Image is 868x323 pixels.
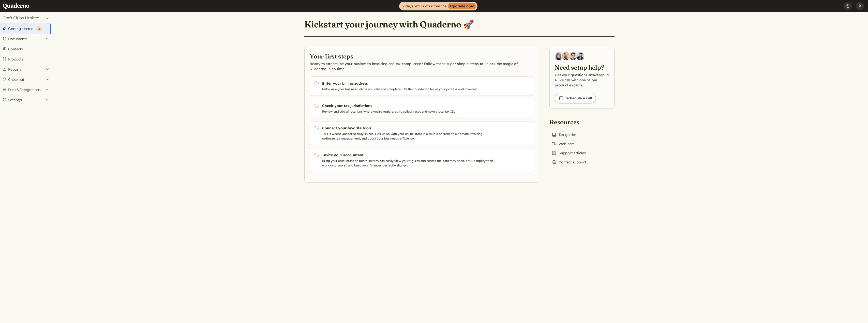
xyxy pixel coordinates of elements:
a: Check your tax jurisdictions Review and add all locations where you're registered to collect taxe... [310,99,534,118]
p: Get your questions answered in a live call with one of our product experts. [555,72,609,88]
img: Jairo Fumero, Account Executive at Quaderno [562,52,570,60]
a: Schedule a call [555,93,596,103]
a: Enter your billing address Make sure your business info is accurate and complete. It's the founda... [310,76,534,96]
img: Diana Carrasco, Account Executive at Quaderno [555,52,563,60]
strong: Upgrade now [448,3,476,9]
a: Support articles [549,149,588,157]
a: Contact support [549,159,588,166]
a: 7 days left in your free trialUpgrade now [399,2,477,10]
h3: Invite your accountant [322,152,496,158]
h3: Connect your favorite tools [322,126,496,131]
a: Invite your accountant Bring your accountant on board so they can easily view your figures and ac... [310,148,534,172]
h3: Check your tax jurisdictions [322,103,496,108]
p: Make sure your business info is accurate and complete. It's the foundation for all your professio... [322,87,496,91]
h1: Kickstart your journey with Quaderno 🚀 [304,19,474,30]
img: Ivo Oltmans, Business Developer at Quaderno [569,52,577,60]
a: Webinars [549,140,577,147]
p: Review and add all locations where you're registered to collect taxes and have a local tax ID. [322,109,496,114]
span: 4 [38,27,40,31]
h2: Need setup help? [555,63,609,71]
h2: Your first steps [310,52,534,60]
img: Javier Rubio, DevRel at Quaderno [576,52,584,60]
a: Tax guides [549,131,579,138]
h3: Enter your billing address [322,81,496,86]
a: Connect your favorite tools This is where Quaderno truly shines! Link us up with your online stor... [310,121,534,145]
p: Bring your accountant on board so they can easily view your figures and access the data they need... [322,159,496,168]
p: Ready to streamline your business's invoicing and tax compliance? Follow these super simple steps... [310,61,534,71]
h2: Resources [549,118,588,126]
p: This is where Quaderno truly shines! Link us up with your online store in a couple of clicks to a... [322,132,496,141]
